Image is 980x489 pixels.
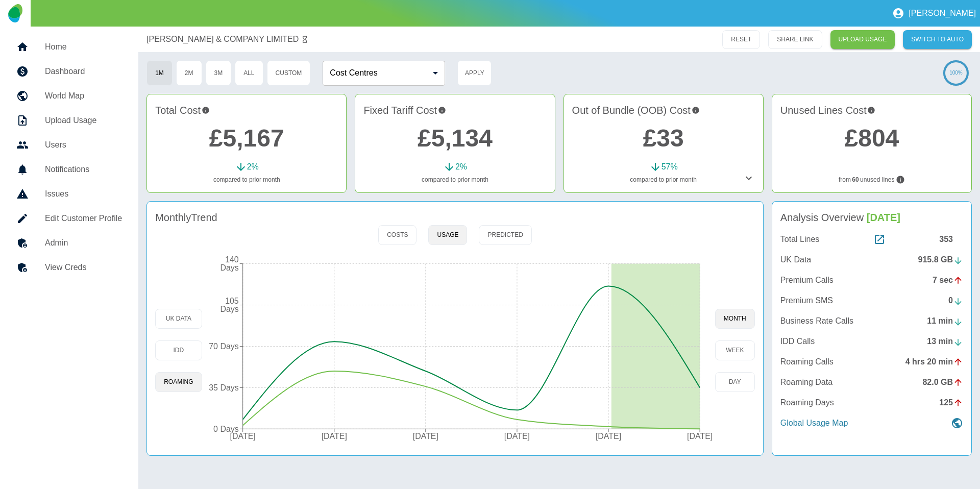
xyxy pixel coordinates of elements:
[780,335,963,348] a: IDD Calls13 min
[780,356,963,368] a: Roaming Calls4 hrs 20 min
[939,233,963,246] div: 353
[45,41,122,53] h5: Home
[8,35,130,59] a: Home
[780,103,963,118] h4: Unused Lines Cost
[715,372,755,392] button: day
[45,139,122,151] h5: Users
[267,60,311,86] button: Custom
[927,315,963,327] div: 11 min
[428,225,467,245] button: Usage
[378,225,416,245] button: Costs
[455,161,467,173] p: 2 %
[45,90,122,102] h5: World Map
[927,335,963,348] div: 13 min
[155,372,202,392] button: Roaming
[715,309,755,329] button: month
[155,175,338,184] p: compared to prior month
[45,163,122,176] h5: Notifications
[146,33,299,45] a: [PERSON_NAME] & COMPANY LIMITED
[230,432,255,441] tspan: [DATE]
[8,206,130,231] a: Edit Customer Profile
[780,417,963,429] a: Global Usage Map
[225,297,239,305] tspan: 105
[661,161,678,173] p: 57 %
[45,114,122,127] h5: Upload Usage
[780,335,815,348] p: IDD Calls
[780,376,963,388] a: Roaming Data82.0 GB
[220,263,238,272] tspan: Days
[45,188,122,200] h5: Issues
[247,161,259,173] p: 2 %
[780,295,963,307] a: Premium SMS0
[852,175,859,184] b: 60
[780,417,848,429] p: Global Usage Map
[715,340,755,360] button: week
[948,295,963,307] div: 0
[922,376,963,388] div: 82.0 GB
[780,233,820,246] p: Total Lines
[780,254,963,266] a: UK Data915.8 GB
[918,254,963,266] div: 915.8 GB
[780,397,963,409] a: Roaming Days125
[146,60,173,86] button: 1M
[780,274,963,286] a: Premium Calls7 sec
[418,125,493,152] a: £5,134
[8,4,22,22] img: Logo
[479,225,531,245] button: Predicted
[412,432,438,441] tspan: [DATE]
[572,103,755,118] h4: Out of Bundle (OOB) Cost
[176,60,202,86] button: 2M
[905,356,963,368] div: 4 hrs 20 min
[8,157,130,182] a: Notifications
[8,231,130,255] a: Admin
[220,305,238,313] tspan: Days
[949,70,963,76] text: 100%
[8,182,130,206] a: Issues
[780,274,834,286] p: Premium Calls
[939,397,963,409] div: 125
[363,103,546,118] h4: Fixed Tariff Cost
[643,125,684,152] a: £33
[596,432,621,441] tspan: [DATE]
[45,237,122,249] h5: Admin
[933,274,963,286] div: 7 sec
[8,84,130,108] a: World Map
[45,261,122,274] h5: View Creds
[321,432,347,441] tspan: [DATE]
[225,255,239,264] tspan: 140
[768,30,822,49] button: SHARE LINK
[780,315,853,327] p: Business Rate Calls
[888,3,980,23] button: [PERSON_NAME]
[363,175,546,184] p: compared to prior month
[722,30,760,49] button: RESET
[780,254,811,266] p: UK Data
[202,103,210,118] svg: This is the total charges incurred over 1 months
[8,59,130,84] a: Dashboard
[780,233,963,246] a: Total Lines353
[780,397,834,409] p: Roaming Days
[867,212,900,223] span: [DATE]
[692,103,700,118] svg: Costs outside of your fixed tariff
[687,432,713,441] tspan: [DATE]
[209,383,238,392] tspan: 35 Days
[903,30,972,49] button: SWITCH TO AUTO
[867,103,875,118] svg: Potential saving if surplus lines removed at contract renewal
[780,295,833,307] p: Premium SMS
[780,356,834,368] p: Roaming Calls
[8,255,130,280] a: View Creds
[780,376,832,388] p: Roaming Data
[235,60,263,86] button: All
[209,125,284,152] a: £5,167
[457,60,492,86] button: Apply
[438,103,446,118] svg: This is your recurring contracted cost
[155,309,202,329] button: UK Data
[155,103,338,118] h4: Total Cost
[504,432,530,441] tspan: [DATE]
[844,125,899,152] a: £804
[780,175,963,184] p: from unused lines
[8,133,130,157] a: Users
[213,425,239,433] tspan: 0 Days
[206,60,232,86] button: 3M
[780,315,963,327] a: Business Rate Calls11 min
